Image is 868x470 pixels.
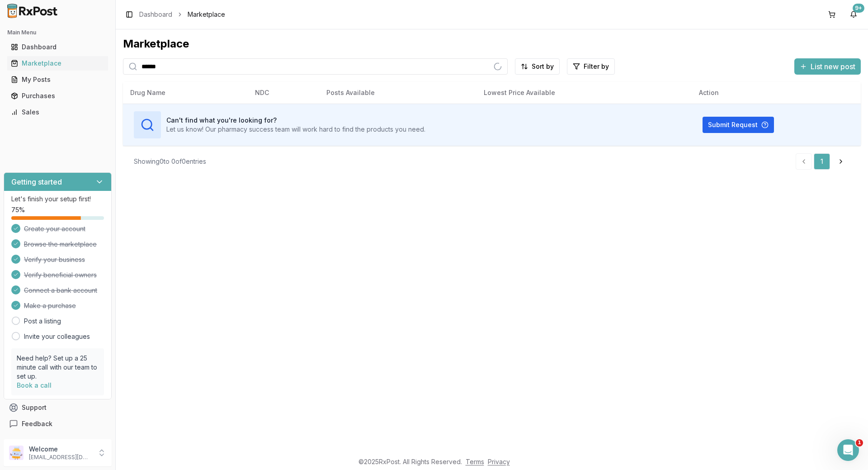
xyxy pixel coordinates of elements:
button: List new post [794,58,861,75]
button: Filter by [567,58,615,75]
button: Dashboard [4,40,112,54]
nav: breadcrumb [139,10,225,19]
span: Browse the marketplace [24,240,97,249]
a: Book a call [17,381,52,389]
a: Marketplace [7,55,108,71]
div: Purchases [11,91,104,100]
span: List new post [811,61,855,72]
a: Dashboard [139,10,172,19]
a: Invite your colleagues [24,332,90,341]
h2: Main Menu [7,29,108,36]
a: Go to next page [832,153,850,170]
div: Sales [11,108,104,117]
span: Filter by [584,62,609,71]
a: Post a listing [24,317,61,326]
h3: Getting started [11,176,62,187]
div: 9+ [853,4,864,13]
h3: Can't find what you're looking for? [166,116,425,125]
img: User avatar [9,446,24,460]
div: My Posts [11,75,104,84]
p: Need help? Set up a 25 minute call with our team to set up. [17,354,99,381]
a: 1 [814,153,830,170]
button: 9+ [846,7,861,22]
a: Privacy [488,458,510,465]
span: Feedback [22,419,52,428]
button: Submit Request [703,117,774,133]
p: [EMAIL_ADDRESS][DOMAIN_NAME] [29,454,92,461]
span: Connect a bank account [24,286,97,295]
span: 1 [856,439,863,446]
th: NDC [248,82,319,104]
span: Verify beneficial owners [24,271,97,280]
button: Support [4,399,112,416]
div: Dashboard [11,43,104,52]
img: RxPost Logo [4,4,61,18]
a: List new post [794,63,861,72]
button: Sales [4,105,112,119]
th: Drug Name [123,82,248,104]
th: Posts Available [319,82,476,104]
button: Purchases [4,89,112,103]
button: Marketplace [4,56,112,71]
a: Sales [7,104,108,120]
button: My Posts [4,72,112,87]
button: Feedback [4,416,112,432]
th: Lowest Price Available [476,82,692,104]
nav: pagination [796,153,850,170]
a: My Posts [7,71,108,88]
p: Welcome [29,445,92,454]
div: Marketplace [11,59,104,68]
p: Let us know! Our pharmacy success team will work hard to find the products you need. [166,125,425,134]
a: Purchases [7,88,108,104]
div: Marketplace [123,37,861,51]
th: Action [692,82,861,104]
span: Verify your business [24,255,85,264]
a: Terms [466,458,484,465]
p: Let's finish your setup first! [11,195,104,204]
span: 75 % [11,205,25,214]
span: Create your account [24,224,85,233]
button: Sort by [515,58,560,75]
span: Marketplace [188,10,225,19]
div: Showing 0 to 0 of 0 entries [134,157,206,166]
iframe: Intercom live chat [837,439,859,461]
span: Sort by [532,62,554,71]
span: Make a purchase [24,301,76,310]
a: Dashboard [7,39,108,55]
